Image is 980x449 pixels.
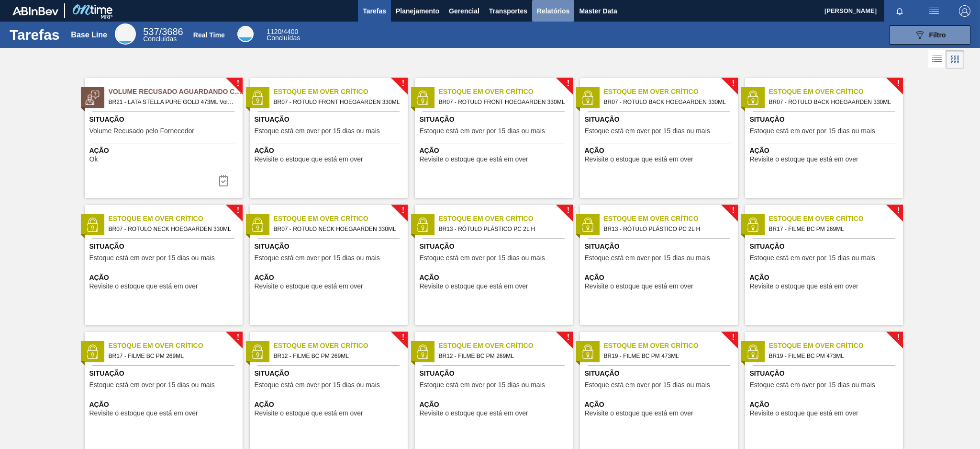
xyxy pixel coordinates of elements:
[489,5,527,17] span: Transportes
[109,351,235,361] span: BR17 - FILME BC PM 269ML
[109,341,243,351] span: Estoque em Over Crítico
[567,334,569,341] span: !
[604,341,738,351] span: Estoque em Over Crítico
[420,410,528,417] span: Revisite o estoque que está em over
[580,91,595,105] img: status
[750,156,858,163] span: Revisite o estoque que está em over
[396,5,439,17] span: Planejamento
[439,214,573,224] span: Estoque em Over Crítico
[585,381,710,389] span: Estoque está em over por 15 dias ou mais
[769,351,895,361] span: BR19 - FILME BC PM 473ML
[585,273,735,283] span: Ação
[889,25,970,45] button: Filtro
[415,218,430,232] img: status
[585,242,735,252] span: Situação
[109,97,235,107] span: BR21 - LATA STELLA PURE GOLD 473ML Volume - 617323
[109,214,243,224] span: Estoque em Over Crítico
[267,28,298,35] span: / 4400
[928,5,940,17] img: userActions
[89,115,240,125] span: Situação
[585,283,693,290] span: Revisite o estoque que está em over
[255,146,405,156] span: Ação
[401,80,404,87] span: !
[420,156,528,163] span: Revisite o estoque que está em over
[585,146,735,156] span: Ação
[959,5,970,17] img: Logout
[585,410,693,417] span: Revisite o estoque que está em over
[585,400,735,410] span: Ação
[85,345,100,359] img: status
[439,341,573,351] span: Estoque em Over Crítico
[604,224,730,234] span: BR13 - RÓTULO PLÁSTICO PC 2L H
[746,218,760,232] img: status
[897,334,900,341] span: !
[439,224,565,234] span: BR13 - RÓTULO PLÁSTICO PC 2L H
[255,283,363,290] span: Revisite o estoque que está em over
[439,351,565,361] span: BR12 - FILME BC PM 269ML
[218,175,229,186] img: icon-task-complete
[897,80,900,87] span: !
[236,80,239,87] span: !
[769,224,895,234] span: BR17 - FILME BC PM 269ML
[420,283,528,290] span: Revisite o estoque que está em over
[274,341,408,351] span: Estoque em Over Crítico
[746,91,760,105] img: status
[250,345,265,359] img: status
[420,242,570,252] span: Situação
[89,127,194,135] span: Volume Recusado pelo Fornecedor
[732,334,735,341] span: !
[750,242,901,252] span: Situação
[415,345,430,359] img: status
[401,334,404,341] span: !
[193,31,225,39] div: Real Time
[143,28,183,42] div: Base Line
[750,410,858,417] span: Revisite o estoque que está em over
[237,26,254,42] div: Real Time
[884,4,915,18] button: Notificações
[750,146,901,156] span: Ação
[89,368,240,379] span: Situação
[274,87,408,97] span: Estoque em Over Crítico
[585,127,710,135] span: Estoque está em over por 15 dias ou mais
[585,368,735,379] span: Situação
[236,334,239,341] span: !
[769,97,895,107] span: BR07 - ROTULO BACK HOEGAARDEN 330ML
[750,254,875,262] span: Estoque está em over por 15 dias ou mais
[109,87,243,97] span: Volume Recusado Aguardando Ciência
[89,242,240,252] span: Situação
[946,50,964,69] div: Visão em Cards
[750,368,901,379] span: Situação
[255,273,405,283] span: Ação
[769,87,903,97] span: Estoque em Over Crítico
[89,156,98,163] span: Ok
[604,97,730,107] span: BR07 - ROTULO BACK HOEGAARDEN 330ML
[89,283,198,290] span: Revisite o estoque que está em over
[567,207,569,214] span: !
[604,87,738,97] span: Estoque em Over Crítico
[585,115,735,125] span: Situação
[274,214,408,224] span: Estoque em Over Crítico
[255,156,363,163] span: Revisite o estoque que está em over
[109,224,235,234] span: BR07 - ROTULO NECK HOEGAARDEN 330ML
[580,345,595,359] img: status
[267,29,300,41] div: Real Time
[10,29,60,40] h1: Tarefas
[236,207,239,214] span: !
[89,254,215,262] span: Estoque está em over por 15 dias ou mais
[732,207,735,214] span: !
[212,171,235,190] div: Completar tarefa: 29826852
[255,400,405,410] span: Ação
[212,171,235,190] button: icon-task-complete
[267,28,281,35] span: 1120
[537,5,569,17] span: Relatórios
[250,91,265,105] img: status
[89,381,215,389] span: Estoque está em over por 15 dias ou mais
[750,381,875,389] span: Estoque está em over por 15 dias ou mais
[250,218,265,232] img: status
[415,91,430,105] img: status
[143,35,177,43] span: Concluídas
[143,26,183,37] span: / 3686
[89,400,240,410] span: Ação
[449,5,479,17] span: Gerencial
[750,273,901,283] span: Ação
